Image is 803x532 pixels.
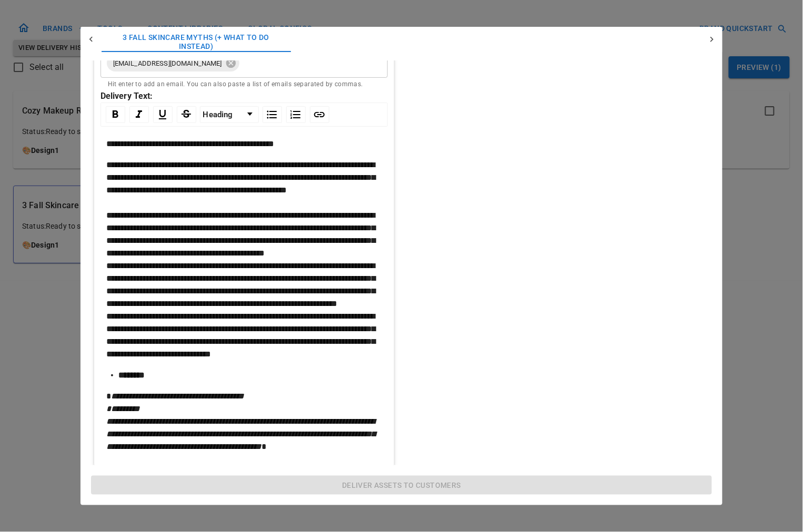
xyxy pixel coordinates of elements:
[106,106,125,123] div: Bold
[198,106,260,123] div: rdw-block-control
[107,55,239,71] div: [EMAIL_ADDRESS][DOMAIN_NAME]
[263,106,282,123] div: Unordered
[286,106,306,123] div: Ordered
[200,107,258,122] a: Block Type
[101,103,388,462] div: rdw-wrapper
[260,106,308,123] div: rdw-list-control
[177,106,196,123] div: Strikethrough
[200,106,259,123] div: rdw-dropdown
[153,106,173,123] div: Underline
[104,106,198,123] div: rdw-inline-control
[102,27,291,58] button: 3 Fall Skincare Myths (+ What To Do Instead)
[106,138,383,453] div: rdw-editor
[107,57,228,69] span: [EMAIL_ADDRESS][DOMAIN_NAME]
[108,79,380,90] p: Hit enter to add an email. You can also paste a list of emails separated by commas.
[101,91,153,101] strong: Delivery Text:
[310,106,329,123] div: Link
[129,106,149,123] div: Italic
[101,103,388,127] div: rdw-toolbar
[308,106,332,123] div: rdw-link-control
